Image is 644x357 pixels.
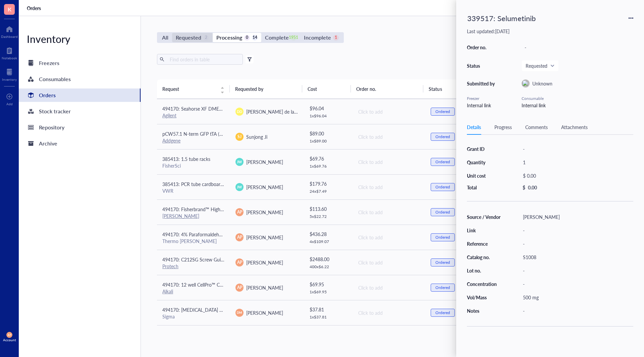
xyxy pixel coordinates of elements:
a: Protech [162,263,178,270]
span: 385413: 1.5 tube racks [162,156,210,162]
div: $ 96.04 [310,105,347,112]
td: Click to add [352,149,425,174]
a: Freezers [19,56,141,70]
span: AP [237,209,242,215]
span: 494170: Seahorse XF DMEM medium [162,105,241,112]
div: Lot no. [467,267,501,274]
div: Repository [39,123,64,132]
td: Click to add [352,300,425,325]
div: Click to add [358,108,420,115]
img: orders [522,80,529,87]
span: 494170: C212SG Screw Guide With 020" (.51mm) Hole 1/16" [162,256,291,263]
td: Click to add [352,174,425,199]
div: - [520,144,633,154]
div: Details [467,123,481,131]
div: Ordered [435,184,450,190]
span: JW [237,184,242,190]
div: Internal link [522,102,633,109]
span: [PERSON_NAME] [246,184,283,190]
div: Internal link [467,102,497,109]
span: [PERSON_NAME] de la [PERSON_NAME] [246,108,332,115]
div: Ordered [435,235,450,240]
td: Click to add [352,199,425,225]
span: 494170: [MEDICAL_DATA] MOLECULAR BIOLOGY REAGENT [162,306,291,313]
div: $ 69.95 [310,281,347,288]
div: Click to add [358,259,420,266]
div: Sigma [162,313,225,319]
span: AP [237,259,242,265]
div: 1 x $ 37.81 [310,314,347,320]
div: $ 436.28 [310,230,347,238]
div: Link [467,227,501,233]
div: Quantity [467,159,501,165]
div: 0 [244,35,250,41]
a: Orders [19,88,141,102]
span: K [8,5,11,13]
div: 5 x $ 22.72 [310,214,347,219]
div: 1 x $ 69.76 [310,164,347,169]
span: [PERSON_NAME] [246,284,283,291]
div: $ 0.00 [520,171,631,180]
div: 339517: Selumetinib [464,11,539,25]
a: Stock tracker [19,105,141,118]
div: Click to add [358,309,420,316]
div: Ordered [435,285,450,290]
div: Comments [525,123,548,131]
div: Catalog no. [467,254,501,260]
div: 24 x $ 7.49 [310,189,347,194]
input: Find orders in table [167,54,240,64]
a: Addgene [162,137,180,144]
div: Add [6,102,13,106]
div: Grant ID [467,146,501,152]
a: Alkali [162,288,173,295]
a: Agilent [162,112,176,119]
div: FisherSci [162,163,225,169]
th: Requested by [230,79,303,98]
th: Order no. [351,79,424,98]
span: 385413: PCR tube cardboard freezer boxes [162,181,252,187]
span: SJ [237,134,241,140]
div: $ [523,184,525,190]
div: - [520,239,633,248]
div: $ 113.60 [310,205,347,213]
span: AP [237,234,242,240]
div: Source / Vendor [467,214,501,220]
span: DD [237,109,242,114]
div: Inventory [19,32,141,46]
a: Dashboard [1,24,18,39]
div: $ 89.00 [310,130,347,137]
div: Order no. [467,44,497,50]
div: $ 37.81 [310,306,347,313]
td: Click to add [352,225,425,250]
span: Unknown [532,80,552,87]
div: 1 x $ 96.04 [310,113,347,119]
a: Consumables [19,72,141,86]
span: [PERSON_NAME] [246,159,283,165]
span: AP [237,285,242,291]
div: Click to add [358,183,420,191]
div: 2 [203,35,209,41]
div: 1 [333,35,339,41]
span: JW [237,159,242,165]
div: Total [467,184,501,190]
a: Repository [19,121,141,134]
div: [PERSON_NAME] [520,212,633,222]
div: Concentration [467,281,501,287]
th: Status [423,79,472,98]
span: 494170: 12 well CellPro™ Cell Culture Plates with Lids, Flat Bottom, Sterile [162,281,316,288]
div: segmented control [157,32,344,43]
div: VWR [162,188,225,194]
div: Incomplete [304,33,331,42]
td: Click to add [352,99,425,124]
span: [PERSON_NAME] [246,259,283,266]
div: Consumables [39,74,71,84]
div: - [522,43,633,52]
div: - [520,279,633,289]
div: Click to add [358,133,420,140]
div: Dashboard [1,35,18,39]
div: $ 69.76 [310,155,347,162]
div: Notes [467,308,501,314]
div: Click to add [358,234,420,241]
div: Unit cost [467,173,501,179]
div: Consumable [522,96,633,102]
